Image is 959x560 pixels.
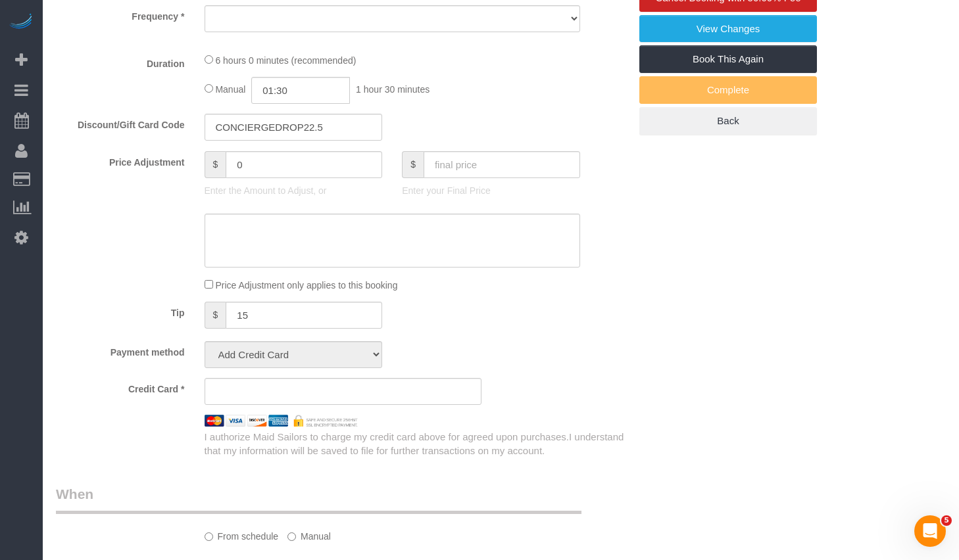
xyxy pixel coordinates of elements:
label: Duration [46,53,195,70]
label: From schedule [205,525,279,543]
span: $ [205,151,226,178]
a: Book This Again [639,45,817,73]
p: Enter the Amount to Adjust, or [205,184,383,197]
span: Manual [215,84,245,95]
label: Tip [46,302,195,319]
span: 5 [941,515,952,526]
p: Enter your Final Price [402,184,580,197]
img: Automaid Logo [8,13,34,32]
div: I authorize Maid Sailors to charge my credit card above for agreed upon purchases. [195,430,640,458]
span: Price Adjustment only applies to this booking [215,280,397,291]
input: final price [424,151,580,178]
iframe: Secure card payment input frame [216,385,470,397]
span: $ [205,302,226,329]
label: Price Adjustment [46,151,195,169]
input: Manual [287,532,296,541]
span: 1 hour 30 minutes [356,84,430,95]
a: View Changes [639,15,817,43]
iframe: Intercom live chat [914,515,946,547]
img: credit cards [195,415,368,427]
label: Payment method [46,341,195,359]
label: Discount/Gift Card Code [46,114,195,131]
label: Credit Card * [46,378,195,396]
input: From schedule [205,532,213,541]
label: Frequency * [46,5,195,23]
legend: When [56,484,581,514]
span: 6 hours 0 minutes (recommended) [215,55,356,66]
span: $ [402,151,424,178]
label: Manual [287,525,331,543]
a: Back [639,107,817,135]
